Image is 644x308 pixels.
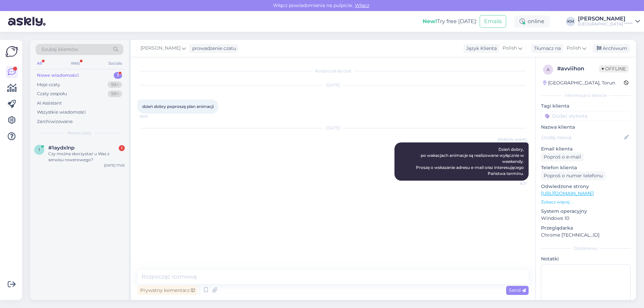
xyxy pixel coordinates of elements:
[119,145,125,151] div: 1
[480,15,506,28] button: Emails
[108,81,122,88] div: 99+
[37,81,60,88] div: Moje czaty
[423,18,437,24] b: New!
[37,109,86,116] div: Wszystkie wiadomości
[138,125,529,131] div: [DATE]
[501,181,527,186] span: 8:27
[142,104,214,109] span: dzień dobry poproszę plan animacji
[138,286,198,295] div: Prywatny komentarz
[541,134,623,141] input: Dodaj nazwę
[541,124,631,131] p: Nazwa klienta
[141,45,180,52] span: [PERSON_NAME]
[541,199,631,205] p: Zobacz więcej ...
[593,44,630,53] div: Archiwum
[42,46,78,53] span: Szukaj klientów
[39,147,40,152] span: 1
[578,16,640,27] a: [PERSON_NAME][GEOGRAPHIC_DATA] *****
[541,255,631,262] p: Notatki
[541,164,631,171] p: Telefon klienta
[543,79,615,86] div: [GEOGRAPHIC_DATA], Torun
[353,2,371,8] span: Włącz
[509,287,526,293] span: Send
[541,152,584,162] div: Poproś o e-mail
[541,171,605,180] div: Poproś o numer telefonu
[48,151,125,163] div: Czy można skorzystać u Was z serwisu rowerowego?
[541,208,631,215] p: System operacyjny
[138,68,529,74] div: Rozpoczął się czat
[190,45,236,52] div: prowadzenie czatu
[36,59,43,68] div: All
[37,72,79,79] div: Nowe wiadomości
[566,17,575,26] div: KM
[502,45,517,52] span: Polish
[114,72,122,79] div: 1
[37,118,73,125] div: Zarchiwizowane
[140,114,165,119] span: 18:02
[541,93,631,99] div: Informacje o kliencie
[541,232,631,239] p: Chrome [TECHNICAL_ID]
[5,45,18,58] img: Askly Logo
[578,16,633,21] div: [PERSON_NAME]
[423,17,477,25] div: Try free [DATE]:
[541,103,631,110] p: Tagi klienta
[541,183,631,190] p: Odwiedzone strony
[567,45,581,52] span: Polish
[68,130,92,136] span: Nowe czaty
[69,59,81,68] div: Web
[514,15,550,27] div: online
[104,163,125,168] div: [DATE] 17:05
[108,90,122,97] div: 99+
[37,90,67,97] div: Czaty zespołu
[531,45,561,52] div: Tłumacz na
[557,65,599,73] div: # avviihon
[541,225,631,232] p: Przeglądarka
[464,45,497,52] div: Język Klienta
[547,67,550,72] span: a
[541,190,594,196] a: [URL][DOMAIN_NAME]
[48,145,74,151] span: #1aydxlnp
[541,215,631,222] p: Windows 10
[37,100,62,107] div: AI Assistant
[107,59,123,68] div: Socials
[541,145,631,152] p: Email klienta
[599,65,629,72] span: Offline
[541,111,631,121] input: Dodać etykietę
[498,137,527,142] span: [PERSON_NAME]
[541,245,631,251] div: Dodatkowy
[138,82,529,88] div: [DATE]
